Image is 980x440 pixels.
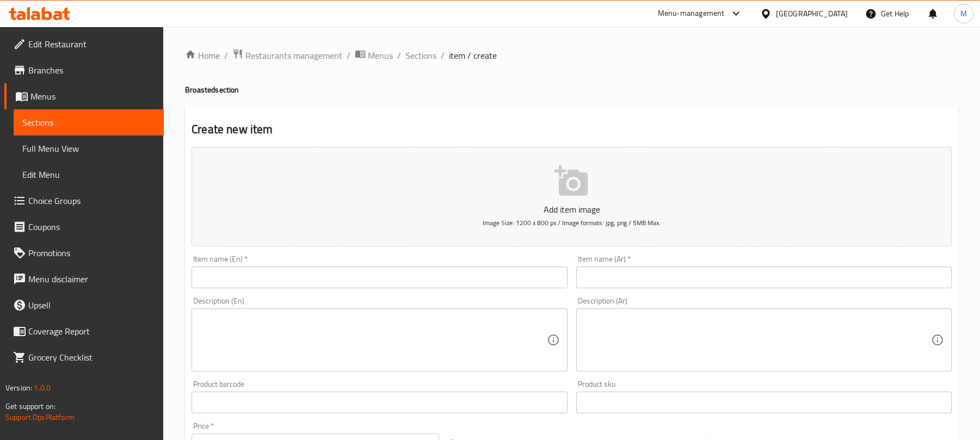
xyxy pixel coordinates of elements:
span: Sections [22,116,155,129]
input: Enter name Ar [576,267,952,288]
p: Add item image [208,203,935,216]
a: Choice Groups [4,188,164,214]
li: / [347,49,350,62]
h2: Create new item [192,121,952,138]
span: Branches [28,64,155,77]
a: Edit Restaurant [4,31,164,57]
span: Image Size: 1200 x 800 px / Image formats: jpg, png / 5MB Max. [483,216,661,229]
a: Support.OpsPlatform [5,410,75,424]
span: Coverage Report [28,325,155,338]
a: Coupons [4,214,164,240]
a: Branches [4,57,164,83]
span: Menus [368,49,393,62]
a: Full Menu View [14,135,164,162]
span: item / create [449,49,497,62]
button: Add item imageImage Size: 1200 x 800 px / Image formats: jpg, png / 5MB Max. [192,147,952,246]
h4: Broasted section [185,84,958,95]
span: Version: [5,381,32,395]
a: Coverage Report [4,318,164,344]
span: Edit Restaurant [28,38,155,51]
span: Edit Menu [22,168,155,181]
input: Enter name En [192,267,567,288]
a: Upsell [4,292,164,318]
a: Menus [4,83,164,109]
nav: breadcrumb [185,48,958,63]
li: / [441,49,445,62]
span: Grocery Checklist [28,351,155,364]
a: Home [185,49,220,62]
a: Menu disclaimer [4,266,164,292]
span: 1.0.0 [34,381,51,395]
a: Menus [355,48,393,63]
a: Sections [14,109,164,135]
a: Grocery Checklist [4,344,164,370]
span: Choice Groups [28,194,155,207]
input: Please enter product barcode [192,392,567,413]
input: Please enter product sku [576,392,952,413]
span: Restaurants management [245,49,342,62]
span: Upsell [28,299,155,312]
span: M [960,8,967,20]
span: Full Menu View [22,142,155,155]
span: Promotions [28,246,155,259]
a: Promotions [4,240,164,266]
a: Restaurants management [232,48,342,63]
li: / [224,49,228,62]
a: Sections [405,49,436,62]
a: Edit Menu [14,162,164,188]
div: [GEOGRAPHIC_DATA] [776,8,848,20]
span: Get support on: [5,399,56,413]
span: Coupons [28,220,155,233]
span: Menu disclaimer [28,272,155,286]
div: Menu-management [658,7,725,20]
li: / [397,49,401,62]
span: Menus [30,90,155,103]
